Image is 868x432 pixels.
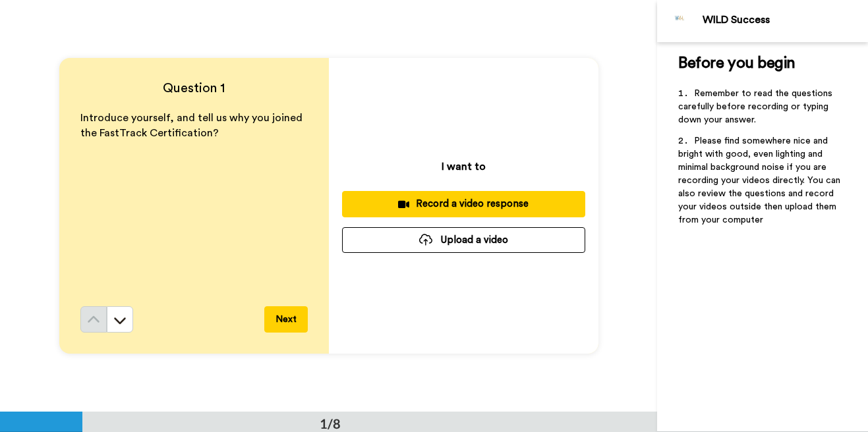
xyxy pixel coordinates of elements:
img: Profile Image [664,5,696,37]
button: Record a video response [342,191,585,217]
span: Please find somewhere nice and bright with good, even lighting and minimal background noise if yo... [678,136,843,225]
span: Introduce yourself, and tell us why you joined the FastTrack Certification? [80,113,305,138]
div: WILD Success [703,14,867,26]
span: Remember to read the questions carefully before recording or typing down your answer. [678,89,835,124]
h4: Question 1 [80,79,308,97]
button: Upload a video [342,227,585,253]
span: Before you begin [678,55,795,71]
div: Record a video response [353,197,575,211]
p: I want to [442,159,486,175]
button: Next [264,306,308,333]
